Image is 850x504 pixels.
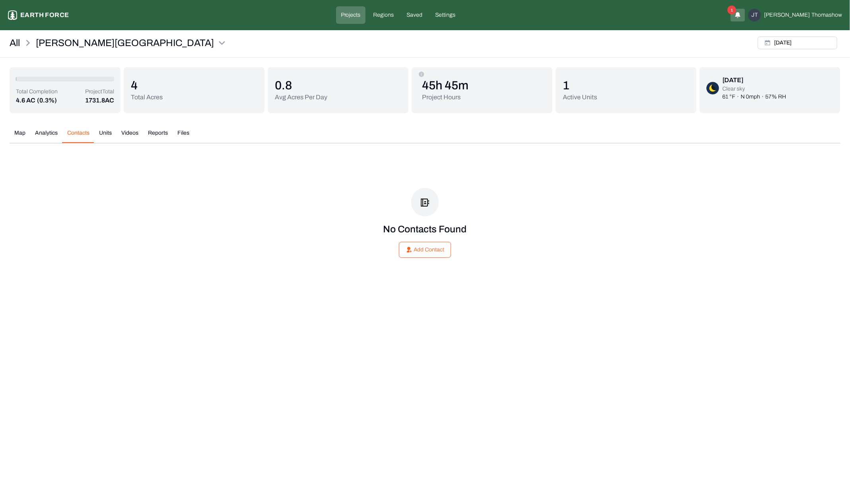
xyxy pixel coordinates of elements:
p: Regions [373,11,394,19]
button: Units [94,129,117,143]
p: 1731.8 AC [85,96,114,105]
p: (0.3%) [37,96,57,105]
p: Total Completion [16,88,58,96]
p: 45h 45m [422,78,469,93]
img: contact book [421,199,429,207]
p: 57% RH [765,93,786,101]
button: Files [173,129,194,143]
p: Add Contact [414,246,444,254]
button: Analytics [30,129,62,143]
p: Avg Acres Per Day [275,93,327,102]
p: Clear sky [722,85,786,93]
a: Projects [336,6,366,24]
p: Project Total [85,88,114,96]
p: 1 [563,78,597,93]
p: Projects [341,11,361,19]
button: Add Contact [399,242,451,258]
span: [PERSON_NAME] [764,11,810,19]
span: 1 [727,6,736,14]
p: · [762,93,764,101]
a: Regions [369,6,399,24]
button: Map [10,129,30,143]
p: Earth force [20,10,69,20]
p: Total Acres [131,93,163,102]
button: 4.6 AC(0.3%) [16,96,58,105]
p: Saved [407,11,423,19]
p: 0.8 [275,78,327,93]
p: Settings [436,11,456,19]
img: earthforce-logo-white-uG4MPadI.svg [8,10,17,20]
button: 1 [735,10,741,20]
button: [DATE] [758,37,837,49]
p: · [737,93,739,101]
p: 61 °F [722,93,735,101]
p: N 0mph [741,93,760,101]
a: Settings [431,6,461,24]
button: Reports [143,129,173,143]
p: 4.6 AC [16,96,35,105]
p: [PERSON_NAME][GEOGRAPHIC_DATA] [36,37,214,49]
div: JT [748,9,761,21]
span: Thomashow [811,11,842,19]
p: Active Units [563,93,597,102]
a: All [10,37,20,49]
p: Project Hours [422,93,469,102]
div: [DATE] [722,75,786,85]
img: clear-sky-night-D7zLJEpc.png [706,82,719,95]
button: Videos [117,129,143,143]
a: Saved [402,6,428,24]
button: Contacts [62,129,94,143]
p: No Contacts Found [383,223,467,236]
button: JT[PERSON_NAME]Thomashow [748,9,842,21]
p: 4 [131,78,163,93]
